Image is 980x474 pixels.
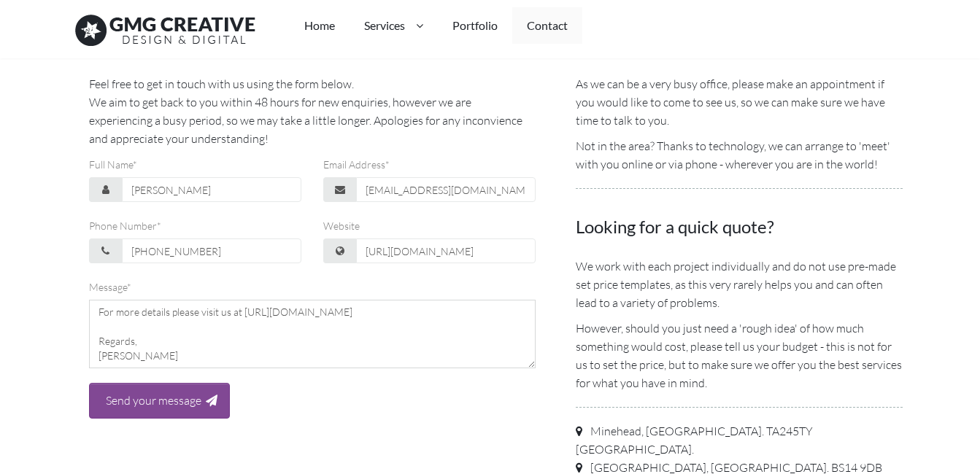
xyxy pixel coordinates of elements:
p: Feel free to get in touch with us using the form below. We aim to get back to you within 48 hours... [89,75,536,148]
p: As we can be a very busy office, please make an appointment if you would like to come to see us, ... [576,75,903,130]
label: Phone Number* [89,217,161,235]
p: Not in the area? Thanks to technology, we can arrange to 'meet' with you online or via phone - wh... [576,137,903,174]
label: Message* [89,278,131,296]
input: So we can contact you [122,238,301,263]
a: Portfolio [438,7,512,44]
img: Give Me Gimmicks logo [74,7,257,51]
input: Send your message [101,391,206,411]
a: Contact [512,7,582,44]
a: Home [290,7,350,44]
span: Looking for a quick quote? [576,218,774,236]
label: Website [323,217,360,235]
input: Full Name [122,177,301,202]
label: Full Name* [89,155,137,174]
input: if you have one yet [356,238,536,263]
a: Services [350,7,438,44]
label: Email Address* [323,155,390,174]
p: We work with each project individually and do not use pre-made set price templates, as this very ... [576,257,903,312]
input: Your Email Address [356,177,536,202]
p: However, should you just need a 'rough idea' of how much something would cost, please tell us you... [576,319,903,392]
